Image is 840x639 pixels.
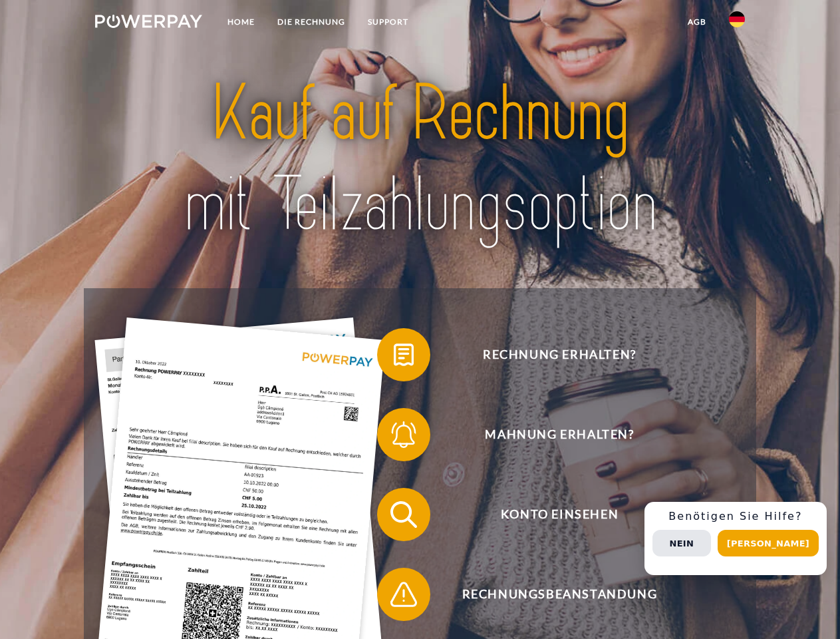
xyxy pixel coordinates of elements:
button: Mahnung erhalten? [377,408,723,461]
span: Rechnung erhalten? [396,328,722,381]
img: qb_search.svg [387,498,420,531]
img: qb_bill.svg [387,338,420,371]
a: DIE RECHNUNG [266,10,356,34]
img: qb_bell.svg [387,418,420,451]
img: qb_warning.svg [387,578,420,611]
a: Home [216,10,266,34]
h3: Benötigen Sie Hilfe? [652,510,819,523]
button: Konto einsehen [377,488,723,541]
span: Konto einsehen [396,488,722,541]
img: de [729,11,745,27]
div: Schnellhilfe [644,502,827,575]
span: Mahnung erhalten? [396,408,722,461]
button: Rechnungsbeanstandung [377,568,723,621]
button: [PERSON_NAME] [718,530,819,556]
img: logo-powerpay-white.svg [95,15,202,28]
img: title-powerpay_de.svg [127,64,713,255]
button: Nein [652,530,711,556]
a: SUPPORT [356,10,420,34]
button: Rechnung erhalten? [377,328,723,381]
a: agb [676,10,718,34]
span: Rechnungsbeanstandung [396,568,722,621]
